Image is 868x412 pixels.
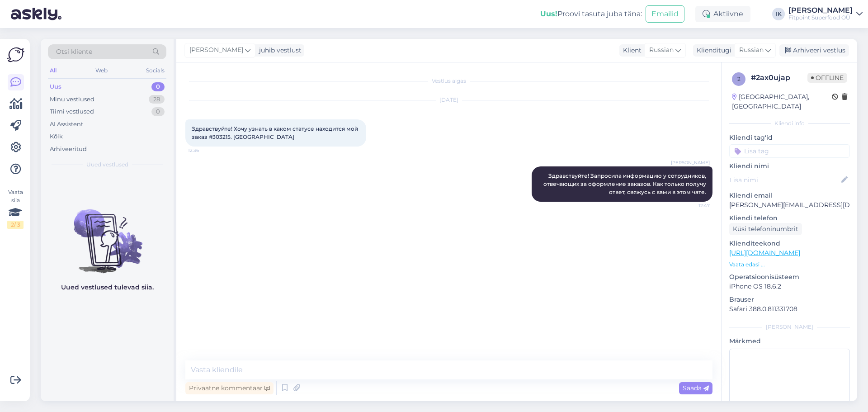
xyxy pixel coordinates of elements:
[144,65,166,76] div: Socials
[50,132,63,141] div: Kõik
[729,223,802,235] div: Küsi telefoninumbrit
[729,272,850,282] p: Operatsioonisüsteem
[729,144,850,158] input: Lisa tag
[751,72,807,83] div: # 2ax0ujap
[729,295,850,304] p: Brauser
[185,382,274,394] div: Privaatne kommentaar
[739,45,764,55] span: Russian
[61,283,154,292] p: Uued vestlused tulevad siia.
[676,202,710,209] span: 12:47
[7,221,24,229] div: 2 / 3
[41,193,174,275] img: No chats
[737,76,741,82] span: 2
[693,46,731,55] div: Klienditugi
[646,5,684,23] button: Emailid
[50,95,94,104] div: Minu vestlused
[729,200,850,210] p: [PERSON_NAME][EMAIL_ADDRESS][DOMAIN_NAME]
[729,282,850,291] p: iPhone OS 18.6.2
[772,8,785,20] div: IK
[729,191,850,200] p: Kliendi email
[50,120,83,129] div: AI Assistent
[540,9,642,19] div: Proovi tasuta juba täna:
[151,82,165,91] div: 0
[729,323,850,331] div: [PERSON_NAME]
[50,145,87,154] div: Arhiveeritud
[729,249,800,257] a: [URL][DOMAIN_NAME]
[729,133,850,142] p: Kliendi tag'id
[543,172,708,195] span: Здравствуйте! Запросила информацию у сотрудников, отвечающих за оформление заказов. Как только по...
[729,239,850,248] p: Klienditeekond
[807,73,847,83] span: Offline
[185,77,712,85] div: Vestlus algas
[683,384,709,392] span: Saada
[788,7,853,14] div: [PERSON_NAME]
[649,45,674,55] span: Russian
[255,46,302,55] div: juhib vestlust
[695,6,750,22] div: Aktiivne
[729,119,850,128] div: Kliendi info
[732,92,832,111] div: [GEOGRAPHIC_DATA], [GEOGRAPHIC_DATA]
[730,175,840,185] input: Lisa nimi
[94,65,109,76] div: Web
[729,304,850,314] p: Safari 388.0.811331708
[86,161,128,169] span: Uued vestlused
[619,46,642,55] div: Klient
[189,45,243,55] span: [PERSON_NAME]
[56,47,92,57] span: Otsi kliente
[188,147,222,154] span: 12:36
[50,82,61,91] div: Uus
[192,125,359,140] span: Здравствуйте! Хочу узнать в каком статусе находится мой заказ #303215. [GEOGRAPHIC_DATA]
[151,107,165,116] div: 0
[788,7,863,21] a: [PERSON_NAME]Fitpoint Superfood OÜ
[671,159,710,166] span: [PERSON_NAME]
[540,9,557,18] b: Uus!
[729,213,850,223] p: Kliendi telefon
[7,188,24,229] div: Vaata siia
[729,260,850,269] p: Vaata edasi ...
[729,161,850,171] p: Kliendi nimi
[50,107,94,116] div: Tiimi vestlused
[7,46,24,63] img: Askly Logo
[48,65,58,76] div: All
[185,96,712,104] div: [DATE]
[779,44,849,57] div: Arhiveeri vestlus
[788,14,853,21] div: Fitpoint Superfood OÜ
[149,95,165,104] div: 28
[729,336,850,346] p: Märkmed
